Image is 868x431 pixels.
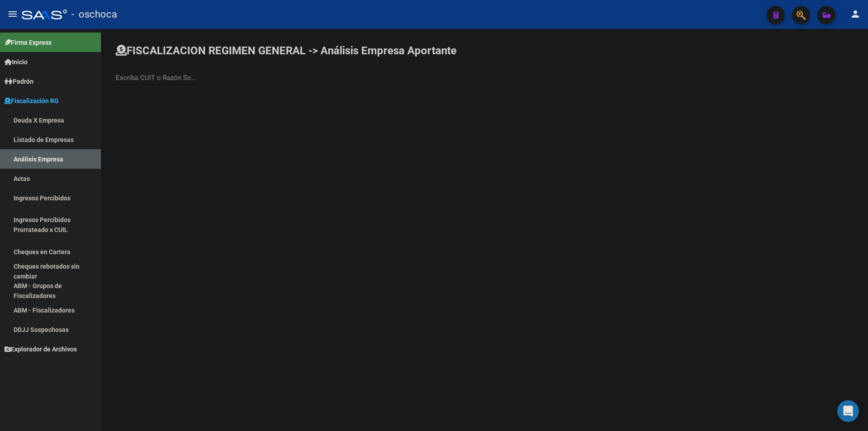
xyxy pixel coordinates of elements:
mat-icon: menu [7,9,18,19]
span: Fiscalización RG [5,96,59,106]
span: Firma Express [5,38,52,47]
span: - oschoca [71,5,117,24]
span: Padrón [5,76,33,86]
span: Inicio [5,57,28,67]
span: Explorador de Archivos [5,344,77,354]
mat-icon: person [850,9,861,19]
h1: FISCALIZACION REGIMEN GENERAL -> Análisis Empresa Aportante [116,43,457,58]
div: Open Intercom Messenger [837,400,859,422]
